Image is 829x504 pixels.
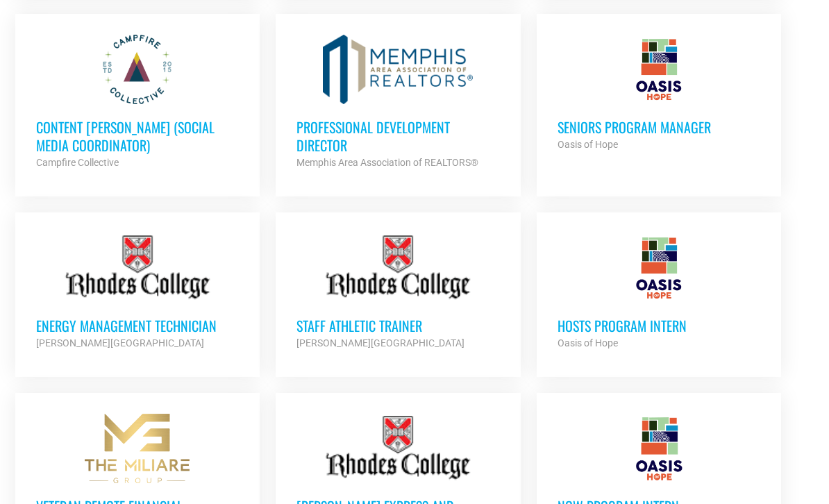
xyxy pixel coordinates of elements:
h3: Staff Athletic Trainer [296,317,499,335]
strong: Oasis of Hope [558,139,618,150]
strong: Campfire Collective [36,157,119,168]
h3: Energy Management Technician [36,317,239,335]
a: HOSTS Program Intern Oasis of Hope [537,212,781,372]
strong: Oasis of Hope [558,337,618,348]
a: Energy Management Technician [PERSON_NAME][GEOGRAPHIC_DATA] [15,212,260,372]
h3: Content [PERSON_NAME] (Social Media Coordinator) [36,118,239,154]
a: Staff Athletic Trainer [PERSON_NAME][GEOGRAPHIC_DATA] [276,212,520,372]
a: Professional Development Director Memphis Area Association of REALTORS® [276,14,520,192]
h3: Seniors Program Manager [558,118,760,136]
h3: HOSTS Program Intern [558,317,760,335]
a: Seniors Program Manager Oasis of Hope [537,14,781,174]
h3: Professional Development Director [296,118,499,154]
strong: [PERSON_NAME][GEOGRAPHIC_DATA] [296,337,464,348]
strong: [PERSON_NAME][GEOGRAPHIC_DATA] [36,337,204,348]
strong: Memphis Area Association of REALTORS® [296,157,478,168]
a: Content [PERSON_NAME] (Social Media Coordinator) Campfire Collective [15,14,260,192]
